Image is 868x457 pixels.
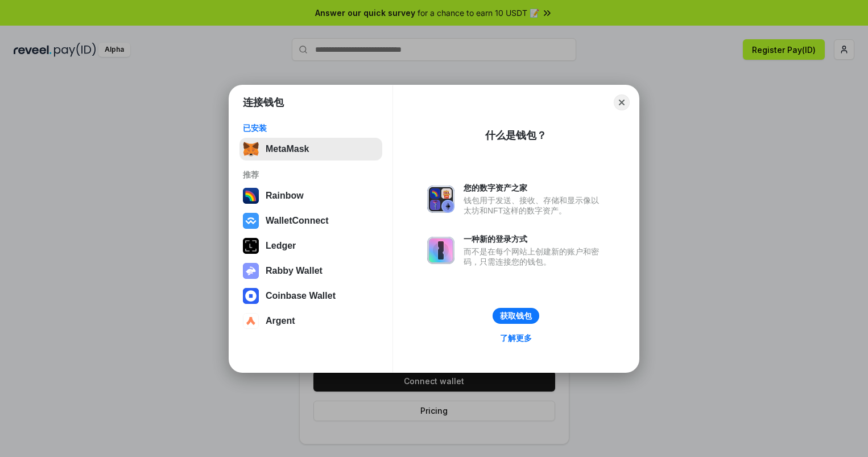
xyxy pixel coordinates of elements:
button: MetaMask [239,138,382,160]
div: Coinbase Wallet [266,291,336,301]
div: 而不是在每个网站上创建新的账户和密码，只需连接您的钱包。 [464,246,605,267]
div: 什么是钱包？ [485,129,547,142]
button: Argent [239,310,382,332]
button: 获取钱包 [493,308,539,324]
img: svg+xml,%3Csvg%20width%3D%22120%22%20height%3D%22120%22%20viewBox%3D%220%200%20120%20120%22%20fil... [243,188,259,204]
div: Ledger [266,241,296,251]
img: svg+xml,%3Csvg%20xmlns%3D%22http%3A%2F%2Fwww.w3.org%2F2000%2Fsvg%22%20fill%3D%22none%22%20viewBox... [427,237,454,264]
button: Ledger [239,234,382,257]
div: 获取钱包 [500,311,532,321]
img: svg+xml,%3Csvg%20fill%3D%22none%22%20height%3D%2233%22%20viewBox%3D%220%200%2035%2033%22%20width%... [243,141,259,157]
button: Close [614,94,630,110]
img: svg+xml,%3Csvg%20xmlns%3D%22http%3A%2F%2Fwww.w3.org%2F2000%2Fsvg%22%20width%3D%2228%22%20height%3... [243,238,259,254]
div: Argent [266,316,295,326]
div: Rainbow [266,191,304,201]
h1: 连接钱包 [243,96,284,109]
div: 了解更多 [500,333,532,343]
div: 一种新的登录方式 [464,234,605,244]
button: WalletConnect [239,209,382,232]
img: svg+xml,%3Csvg%20width%3D%2228%22%20height%3D%2228%22%20viewBox%3D%220%200%2028%2028%22%20fill%3D... [243,288,259,304]
a: 了解更多 [493,331,539,345]
div: WalletConnect [266,216,329,226]
button: Rabby Wallet [239,260,382,282]
div: MetaMask [266,144,309,154]
div: Rabby Wallet [266,266,323,276]
img: svg+xml,%3Csvg%20xmlns%3D%22http%3A%2F%2Fwww.w3.org%2F2000%2Fsvg%22%20fill%3D%22none%22%20viewBox... [243,263,259,279]
div: 推荐 [243,170,379,180]
img: svg+xml,%3Csvg%20width%3D%2228%22%20height%3D%2228%22%20viewBox%3D%220%200%2028%2028%22%20fill%3D... [243,313,259,329]
div: 已安装 [243,123,379,133]
button: Coinbase Wallet [239,285,382,307]
img: svg+xml,%3Csvg%20width%3D%2228%22%20height%3D%2228%22%20viewBox%3D%220%200%2028%2028%22%20fill%3D... [243,213,259,229]
button: Rainbow [239,184,382,207]
div: 钱包用于发送、接收、存储和显示像以太坊和NFT这样的数字资产。 [464,195,605,216]
img: svg+xml,%3Csvg%20xmlns%3D%22http%3A%2F%2Fwww.w3.org%2F2000%2Fsvg%22%20fill%3D%22none%22%20viewBox... [427,186,454,213]
div: 您的数字资产之家 [464,183,605,193]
